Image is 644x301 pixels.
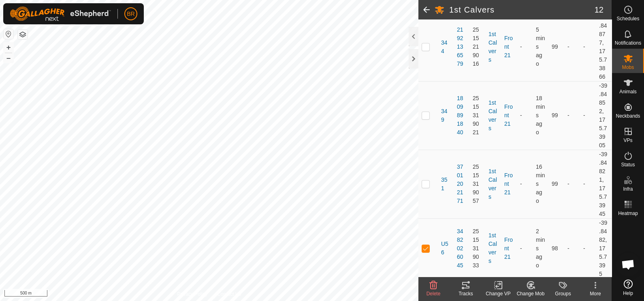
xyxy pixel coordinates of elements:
span: 349 [441,107,450,124]
button: Reset Map [4,29,13,39]
td: - [580,218,596,278]
div: 2515319021 [473,94,482,137]
span: U56 [441,240,450,257]
div: Change VP [482,290,514,297]
div: 1809891840 [457,94,466,137]
a: Front 21 [504,172,513,196]
div: Tracks [450,290,482,297]
span: 98 [552,245,558,252]
div: 2192136579 [457,26,466,68]
button: + [4,43,13,52]
span: 30 Sept 2025, 6:33 pm [536,95,545,135]
span: Help [623,291,633,296]
td: - [517,150,533,218]
td: -39.8482, 175.7395 [596,218,612,278]
span: 99 [552,181,558,187]
span: Mobs [622,65,634,70]
td: - [517,13,533,81]
td: - [564,218,580,278]
span: Animals [619,89,637,94]
td: - [564,81,580,150]
button: Map Layers [18,30,28,39]
span: 99 [552,112,558,118]
div: 2515319057 [473,163,482,205]
h2: 1st Calvers [449,5,595,15]
div: 1st Calvers [488,99,498,133]
td: -39.84852, 175.73905 [596,81,612,150]
span: 30 Sept 2025, 6:46 pm [536,26,545,67]
div: 1st Calvers [488,231,498,265]
div: Change Mob [514,290,547,297]
div: 2515219016 [473,26,482,68]
a: Front 21 [504,236,513,260]
td: -39.84821, 175.73945 [596,150,612,218]
span: Infra [623,187,633,191]
td: - [517,81,533,150]
span: VPs [623,138,632,143]
div: 3701202171 [457,163,466,205]
span: 99 [552,43,558,50]
div: 3482026045 [457,227,466,270]
span: BR [127,10,134,18]
span: 12 [595,4,603,16]
span: Schedules [616,16,639,21]
span: 30 Sept 2025, 6:35 pm [536,163,545,204]
td: - [580,13,596,81]
span: Notifications [615,41,641,45]
span: Heatmap [618,211,638,216]
td: - [580,150,596,218]
div: 1st Calvers [488,167,498,201]
div: 2515319033 [473,227,482,270]
td: - [580,81,596,150]
span: 30 Sept 2025, 6:49 pm [536,228,545,269]
img: Gallagher Logo [10,6,111,21]
a: Privacy Policy [177,290,207,298]
span: Neckbands [616,114,640,118]
a: Contact Us [217,290,241,298]
span: Status [621,162,635,167]
button: – [4,53,13,63]
span: 351 [441,176,450,193]
td: - [517,218,533,278]
span: 344 [441,39,450,56]
td: -39.84877, 175.73866 [596,13,612,81]
a: Front 21 [504,35,513,58]
td: - [564,13,580,81]
span: Delete [426,291,441,297]
div: Groups [547,290,579,297]
div: Open chat [616,252,640,277]
td: - [564,150,580,218]
div: 1st Calvers [488,30,498,64]
div: More [579,290,612,297]
a: Help [612,276,644,299]
a: Front 21 [504,103,513,127]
